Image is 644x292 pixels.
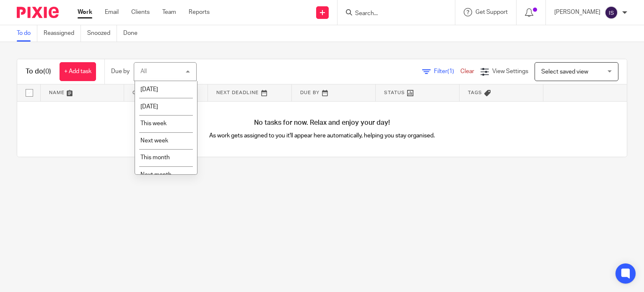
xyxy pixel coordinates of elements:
[189,8,210,16] a: Reports
[140,104,158,110] span: [DATE]
[554,8,600,16] p: [PERSON_NAME]
[17,7,59,18] img: Pixie
[140,121,166,126] span: This week
[541,69,588,75] span: Select saved view
[162,8,176,16] a: Team
[123,25,144,42] a: Done
[447,68,454,74] span: (1)
[492,68,528,74] span: View Settings
[140,138,168,144] span: Next week
[44,25,81,42] a: Reassigned
[111,67,130,76] p: Due by
[170,132,475,140] p: As work gets assigned to you it'll appear here automatically, helping you stay organised.
[140,87,158,92] span: [DATE]
[78,8,92,16] a: Work
[468,90,482,95] span: Tags
[105,8,119,16] a: Email
[60,62,96,81] a: + Add task
[140,68,147,74] div: All
[434,68,460,74] span: Filter
[460,68,474,74] a: Clear
[43,68,51,75] span: (0)
[131,8,150,16] a: Clients
[605,6,618,19] img: svg%3E
[475,9,508,15] span: Get Support
[354,10,430,18] input: Search
[26,67,51,76] h1: To do
[87,25,117,42] a: Snoozed
[17,118,627,127] h4: No tasks for now. Relax and enjoy your day!
[140,155,170,160] span: This month
[17,25,37,42] a: To do
[140,172,171,178] span: Next month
